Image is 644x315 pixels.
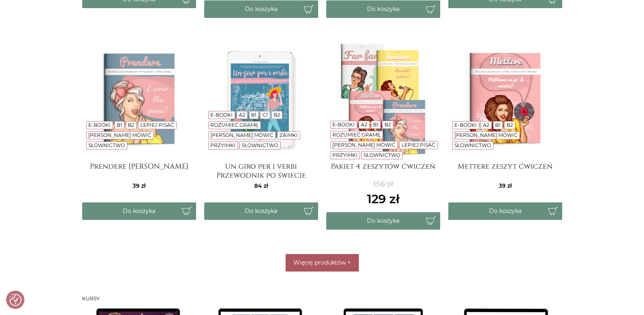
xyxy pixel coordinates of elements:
[210,112,233,118] a: E-booki
[326,162,440,178] a: Pakiet 4 zeszytów ćwiczeń
[326,0,440,18] button: Do koszyka
[262,112,268,118] a: C1
[367,179,399,190] del: 156
[332,122,355,128] a: E-booki
[293,259,346,266] span: Więcej produktów
[274,112,280,118] a: B2
[242,142,278,148] a: Słownictwo
[251,112,256,118] a: B1
[210,122,258,128] a: Rozumieć gramę
[367,190,399,208] ins: 129
[373,122,378,128] a: B1
[9,294,22,306] button: Preferencje co do zgód
[117,122,122,128] a: B1
[128,122,134,128] a: B2
[286,254,359,272] button: Więcej produktów +
[454,132,517,138] a: [PERSON_NAME] mówić
[254,182,268,189] span: 84
[204,202,318,220] button: Do koszyka
[239,112,245,118] a: A2
[133,182,146,189] span: 39
[210,142,236,148] a: Przyimki
[347,259,351,266] span: +
[326,212,440,230] button: Do koszyka
[454,142,491,148] a: Słownictwo
[332,132,380,138] a: Rozumieć gramę
[384,122,391,128] a: B2
[82,296,562,302] h3: Kursy
[82,202,196,220] button: Do koszyka
[495,122,500,128] a: B1
[499,182,512,189] span: 39
[88,122,111,128] a: E-booki
[506,122,513,128] a: B2
[204,0,318,18] button: Do koszyka
[332,152,358,158] a: Przyimki
[140,122,174,128] a: Lepiej pisać
[279,132,298,138] a: Zaimki
[88,142,125,148] a: Słownictwo
[364,152,400,158] a: Słownictwo
[448,162,562,178] a: Mettere zeszyt ćwiczeń
[210,132,273,138] a: [PERSON_NAME] mówić
[361,122,367,128] a: A2
[9,294,22,306] img: Revisit consent button
[448,202,562,220] button: Do koszyka
[402,142,435,148] a: Lepiej pisać
[204,162,318,178] a: Un giro per i verbi Przewodnik po świecie włoskich czasowników
[454,122,477,128] a: E-booki
[483,122,489,128] a: A2
[82,162,196,178] a: Prendere [PERSON_NAME]
[332,142,395,148] a: [PERSON_NAME] mówić
[88,132,151,138] a: [PERSON_NAME] mówić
